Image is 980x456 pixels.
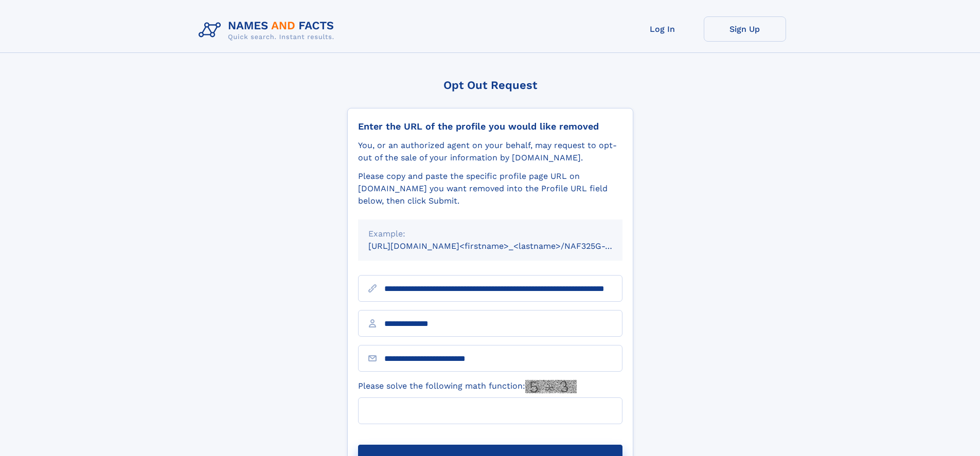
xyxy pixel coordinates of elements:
div: You, or an authorized agent on your behalf, may request to opt-out of the sale of your informatio... [358,139,622,164]
div: Example: [368,228,612,240]
small: [URL][DOMAIN_NAME]<firstname>_<lastname>/NAF325G-xxxxxxxx [368,241,642,251]
a: Sign Up [704,16,786,42]
label: Please solve the following math function: [358,380,577,393]
div: Enter the URL of the profile you would like removed [358,121,622,132]
img: Logo Names and Facts [194,16,343,44]
div: Please copy and paste the specific profile page URL on [DOMAIN_NAME] you want removed into the Pr... [358,170,622,207]
div: Opt Out Request [347,79,633,92]
a: Log In [621,16,704,42]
